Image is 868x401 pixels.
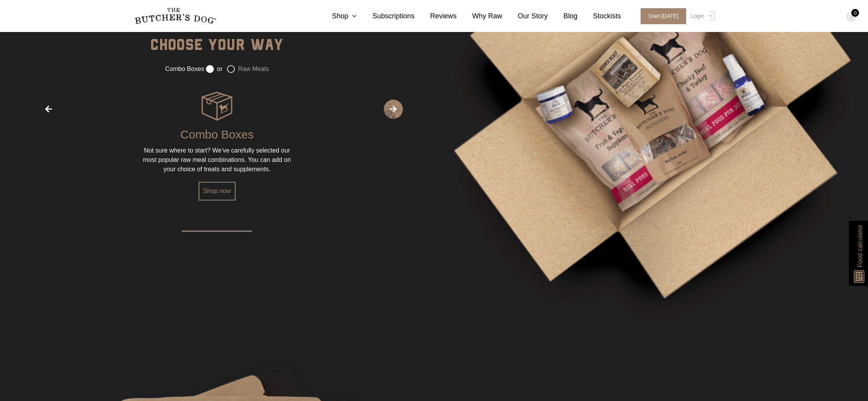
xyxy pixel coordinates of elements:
div: Choose your way [150,33,283,64]
span: Next [384,99,403,119]
span: Food calculator [855,225,864,267]
label: Raw Meals [227,65,269,73]
span: Start [DATE] [641,8,687,24]
a: Stockists [577,11,621,21]
a: Login [689,8,714,24]
a: Blog [548,11,577,21]
div: Not sure where to start? We’ve carefully selected our most popular raw meal combinations. You can... [139,146,295,174]
a: Subscriptions [357,11,414,21]
a: Why Raw [457,11,502,21]
a: Start [DATE] [633,8,689,24]
label: or [206,65,222,73]
label: Combo Boxes [165,64,204,74]
span: Previous [39,99,58,119]
div: Combo Boxes [180,122,254,146]
div: 0 [851,9,859,17]
a: Reviews [415,11,457,21]
img: TBD_Cart-Empty.png [847,12,856,22]
a: Our Story [502,11,548,21]
a: Shop now [199,182,236,200]
a: Shop [316,11,357,21]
